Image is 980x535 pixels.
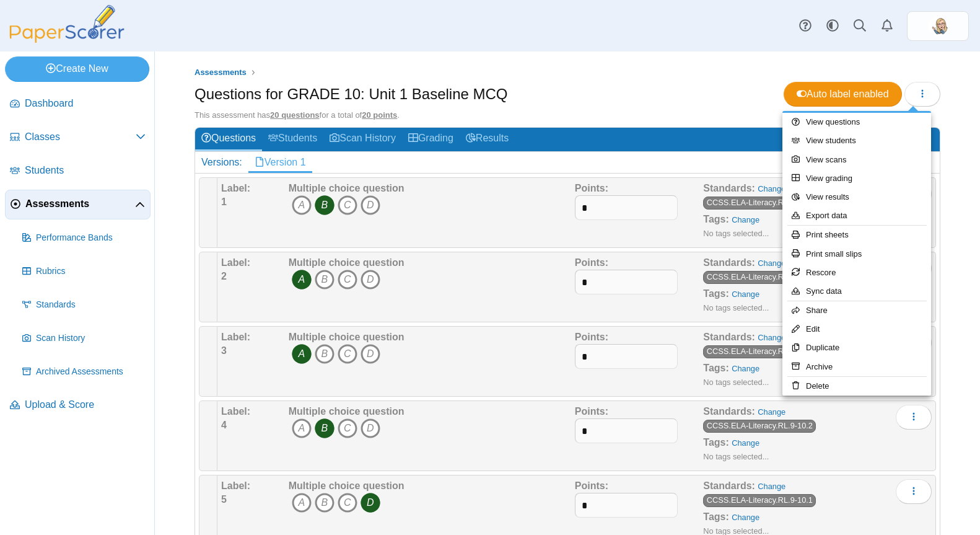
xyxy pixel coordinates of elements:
[292,418,312,438] i: A
[460,128,515,151] a: Results
[703,257,755,268] b: Standards:
[732,513,759,522] a: Change
[5,123,151,153] a: Classes
[703,406,755,417] b: Standards:
[782,358,931,376] a: Archive
[732,290,759,299] a: Change
[195,68,247,77] span: Assessments
[362,110,397,120] u: 20 points
[289,183,405,193] b: Multiple choice question
[758,259,785,268] a: Change
[292,195,312,215] i: A
[338,418,357,438] i: C
[25,398,146,412] span: Upload & Score
[703,420,816,432] a: CCSS.ELA-Literacy.RL.9-10.2
[928,16,948,36] img: ps.zKYLFpFWctilUouI
[896,479,932,504] button: More options
[36,232,146,244] span: Performance Bands
[361,493,380,513] i: D
[5,391,151,420] a: Upload & Score
[782,263,931,282] a: Rescore
[289,406,405,417] b: Multiple choice question
[703,214,728,224] b: Tags:
[221,420,227,430] b: 4
[17,357,151,387] a: Archived Assessments
[5,56,149,81] a: Create New
[732,364,759,373] a: Change
[5,34,129,45] a: PaperScorer
[195,84,508,105] h1: Questions for GRADE 10: Unit 1 Baseline MCQ
[338,270,357,290] i: C
[758,333,785,342] a: Change
[25,197,135,211] span: Assessments
[25,164,146,177] span: Students
[262,128,323,151] a: Students
[36,265,146,278] span: Rubrics
[221,480,250,491] b: Label:
[36,299,146,311] span: Standards
[782,169,931,188] a: View grading
[732,438,759,448] a: Change
[782,206,931,225] a: Export data
[732,215,759,224] a: Change
[17,290,151,320] a: Standards
[221,332,250,342] b: Label:
[315,344,335,364] i: B
[782,113,931,131] a: View questions
[896,405,932,430] button: More options
[248,152,312,173] a: Version 1
[5,190,151,219] a: Assessments
[25,97,146,110] span: Dashboard
[758,184,785,193] a: Change
[221,183,250,193] b: Label:
[703,452,769,461] small: No tags selected...
[703,332,755,342] b: Standards:
[703,494,816,506] a: CCSS.ELA-Literacy.RL.9-10.1
[315,493,335,513] i: B
[873,12,901,40] a: Alerts
[338,344,357,364] i: C
[703,183,755,193] b: Standards:
[289,480,405,491] b: Multiple choice question
[797,89,889,99] span: Auto label enabled
[195,128,262,151] a: Questions
[221,257,250,268] b: Label:
[782,377,931,396] a: Delete
[575,480,608,491] b: Points:
[289,257,405,268] b: Multiple choice question
[221,271,227,281] b: 2
[315,195,335,215] i: B
[361,344,380,364] i: D
[195,110,940,121] div: This assessment has for a total of .
[315,418,335,438] i: B
[758,482,785,491] a: Change
[221,197,227,207] b: 1
[703,197,816,209] a: CCSS.ELA-Literacy.RL.9-10.2
[758,407,785,417] a: Change
[575,332,608,342] b: Points:
[195,152,248,173] div: Versions:
[575,406,608,417] b: Points:
[36,332,146,345] span: Scan History
[782,131,931,150] a: View students
[292,493,312,513] i: A
[361,418,380,438] i: D
[703,303,769,312] small: No tags selected...
[221,494,227,505] b: 5
[270,110,319,120] u: 20 questions
[36,366,146,378] span: Archived Assessments
[5,89,151,119] a: Dashboard
[221,406,250,417] b: Label:
[784,82,902,107] a: Auto label enabled
[703,480,755,491] b: Standards:
[5,5,129,43] img: PaperScorer
[221,345,227,356] b: 3
[703,229,769,238] small: No tags selected...
[5,156,151,186] a: Students
[17,257,151,286] a: Rubrics
[575,257,608,268] b: Points:
[25,130,136,144] span: Classes
[703,437,728,448] b: Tags:
[338,195,357,215] i: C
[292,344,312,364] i: A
